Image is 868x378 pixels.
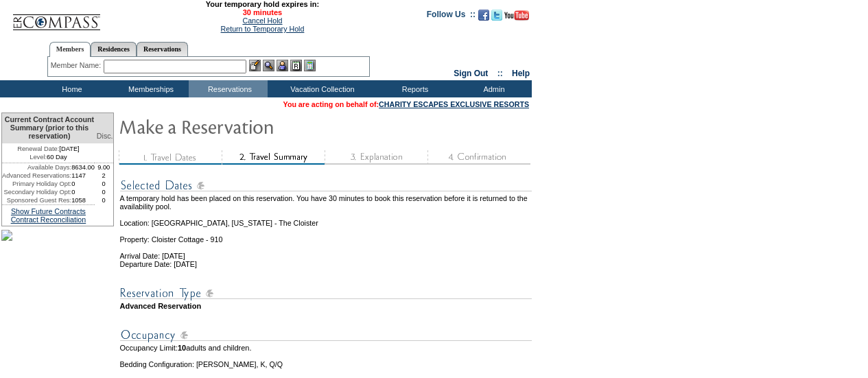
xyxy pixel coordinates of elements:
span: You are acting on behalf of: [283,100,529,108]
td: 0 [95,196,113,204]
td: Sponsored Guest Res: [2,196,71,204]
a: Contract Reconciliation [11,215,86,224]
img: subTtlOccupancy.gif [120,327,532,344]
div: Member Name: [51,60,104,71]
td: Advanced Reservations: [2,172,71,180]
td: Memberships [110,80,189,97]
td: Follow Us :: [427,8,476,25]
img: subTtlSelectedDates.gif [120,177,532,194]
td: 1147 [71,172,95,180]
img: Become our fan on Facebook [478,10,489,21]
span: Disc. [97,132,113,140]
a: Help [512,69,530,78]
td: 1058 [71,196,95,204]
img: step3_state1.gif [325,150,427,165]
img: Follow us on Twitter [491,10,502,21]
td: 0 [95,180,113,188]
a: Cancel Hold [242,16,282,25]
span: Level: [30,153,47,161]
td: Occupancy Limit: adults and children. [120,344,532,352]
td: Secondary Holiday Opt: [2,188,71,196]
img: Subscribe to our YouTube Channel [504,10,529,21]
img: Impersonate [277,60,288,71]
img: step2_state2.gif [222,150,325,165]
img: b_edit.gif [249,60,261,71]
img: step4_state1.gif [427,150,530,165]
a: Subscribe to our YouTube Channel [504,14,529,22]
td: Departure Date: [DATE] [120,260,532,268]
td: 2 [95,172,113,180]
span: 30 minutes [108,8,417,16]
td: Bedding Configuration: [PERSON_NAME], K, Q/Q [120,360,532,368]
a: CHARITY ESCAPES EXCLUSIVE RESORTS [379,100,529,108]
td: 8634.00 [71,163,95,172]
a: Reservations [137,42,188,56]
img: Shot-46-052.jpg [1,230,12,241]
td: Available Days: [2,163,71,172]
img: subTtlResType.gif [120,285,532,302]
td: A temporary hold has been placed on this reservation. You have 30 minutes to book this reservatio... [120,194,532,211]
img: Reservations [290,60,302,71]
a: Become our fan on Facebook [478,14,489,22]
a: Show Future Contracts [11,207,86,215]
td: Home [31,80,110,97]
img: Compass Home [12,3,101,31]
td: Primary Holiday Opt: [2,180,71,188]
img: View [263,60,274,71]
td: Advanced Reservation [120,302,532,310]
td: Arrival Date: [DATE] [120,244,532,260]
a: Members [49,42,91,57]
a: Residences [91,42,137,56]
a: Follow us on Twitter [491,14,502,22]
td: Reservations [189,80,268,97]
a: Return to Temporary Hold [221,25,305,33]
a: Sign Out [454,69,488,78]
td: Property: Cloister Cottage - 910 [120,227,532,244]
td: Current Contract Account Summary (prior to this reservation) [2,113,95,143]
span: 10 [178,344,186,352]
span: Renewal Date: [17,145,59,153]
span: :: [497,69,503,78]
img: Make Reservation [119,113,393,140]
td: 0 [95,188,113,196]
td: [DATE] [2,143,95,153]
td: Admin [453,80,532,97]
td: 0 [71,188,95,196]
td: Vacation Collection [268,80,374,97]
td: 60 Day [2,153,95,163]
td: Location: [GEOGRAPHIC_DATA], [US_STATE] - The Cloister [120,211,532,227]
img: b_calculator.gif [304,60,316,71]
td: 0 [71,180,95,188]
td: Reports [374,80,453,97]
td: 9.00 [95,163,113,172]
img: step1_state3.gif [119,150,222,165]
